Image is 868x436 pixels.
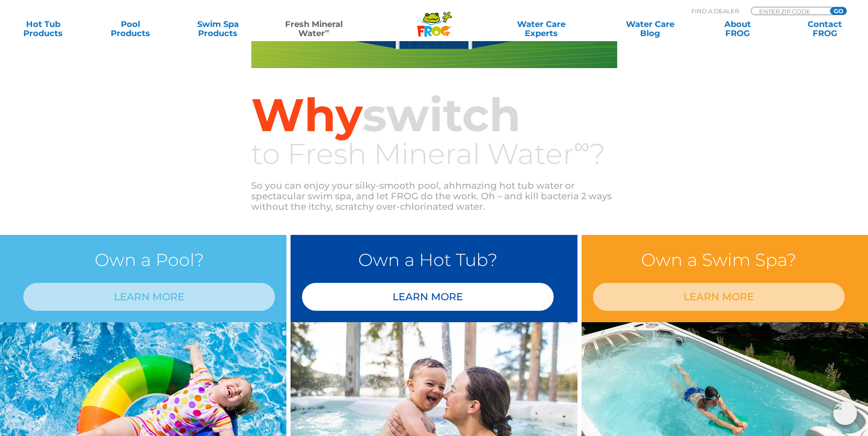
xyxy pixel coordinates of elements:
a: Water CareBlog [616,20,684,38]
h3: Own a Swim Spa? [593,246,845,274]
a: ContactFROG [791,20,859,38]
a: Hot TubProducts [9,20,77,38]
h3: to Fresh Mineral Water ? [251,138,617,169]
a: LEARN MORE [593,283,845,311]
h2: switch [251,91,617,138]
a: Swim SpaProducts [184,20,252,38]
img: openIcon [833,401,857,425]
h3: Own a Hot Tub? [302,246,554,274]
a: LEARN MORE [23,283,275,311]
a: PoolProducts [97,20,165,38]
a: AboutFROG [703,20,771,38]
p: Find A Dealer [691,7,739,15]
input: GO [830,7,846,15]
a: LEARN MORE [302,283,554,311]
input: Zip Code Form [758,7,820,15]
p: So you can enjoy your silky-smooth pool, ahhmazing hot tub water or spectacular swim spa, and let... [251,181,617,212]
a: Water CareExperts [486,20,597,38]
sup: ∞ [574,133,590,159]
h3: Own a Pool? [23,246,275,274]
sup: ∞ [325,27,329,34]
a: Fresh MineralWater∞ [271,20,356,38]
span: Why [251,87,362,143]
